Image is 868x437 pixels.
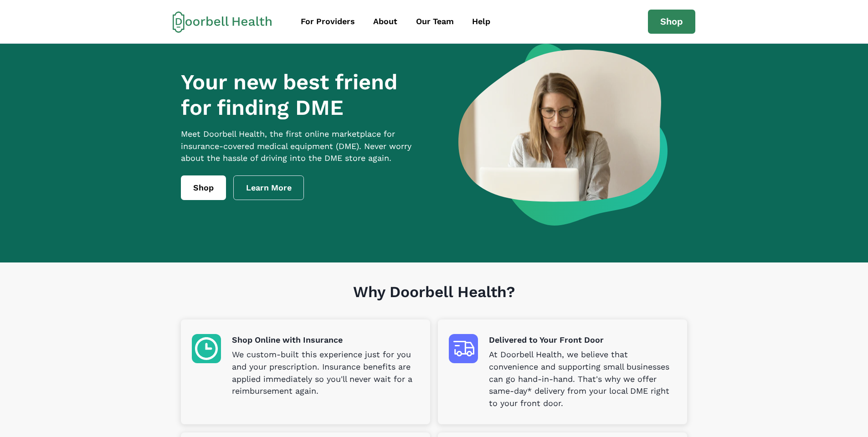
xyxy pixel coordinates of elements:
a: Our Team [408,11,462,32]
p: Delivered to Your Front Door [489,334,676,346]
img: Shop Online with Insurance icon [192,334,221,363]
a: Learn More [233,175,304,200]
div: About [373,15,397,28]
p: We custom-built this experience just for you and your prescription. Insurance benefits are applie... [232,349,419,398]
div: Help [472,15,490,28]
img: Delivered to Your Front Door icon [449,334,478,363]
p: Shop Online with Insurance [232,334,419,346]
div: Our Team [416,15,454,28]
p: Meet Doorbell Health, the first online marketplace for insurance-covered medical equipment (DME).... [181,128,429,165]
h1: Your new best friend for finding DME [181,69,429,121]
a: Shop [181,175,226,200]
a: Help [464,11,498,32]
h1: Why Doorbell Health? [181,283,687,320]
a: About [365,11,406,32]
a: For Providers [293,11,363,32]
img: a woman looking at a computer [458,44,668,226]
div: For Providers [301,15,355,28]
a: Shop [648,10,695,34]
p: At Doorbell Health, we believe that convenience and supporting small businesses can go hand-in-ha... [489,349,676,410]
